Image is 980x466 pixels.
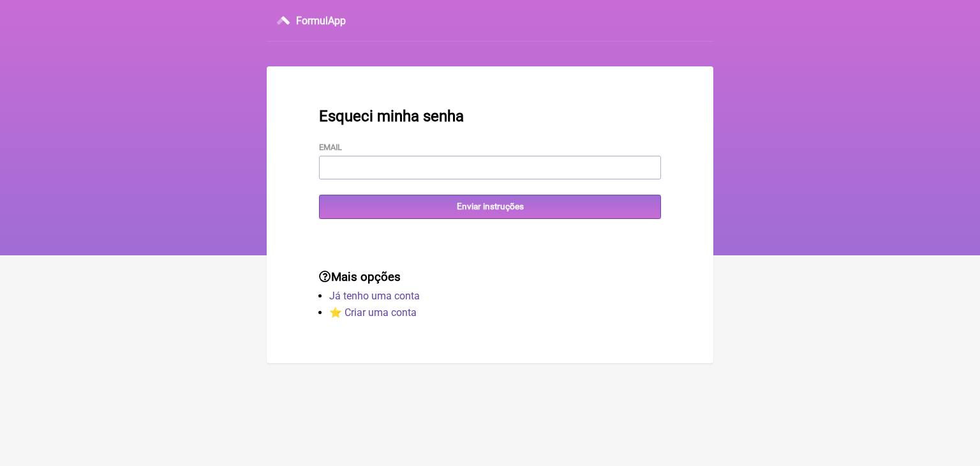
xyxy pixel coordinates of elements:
a: ⭐️ Criar uma conta [329,306,417,319]
input: Enviar instruções [319,195,661,218]
h2: Esqueci minha senha [319,107,661,125]
label: Email [319,142,342,152]
a: Já tenho uma conta [329,290,420,302]
h3: FormulApp [296,15,346,27]
h3: Mais opções [319,270,661,284]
